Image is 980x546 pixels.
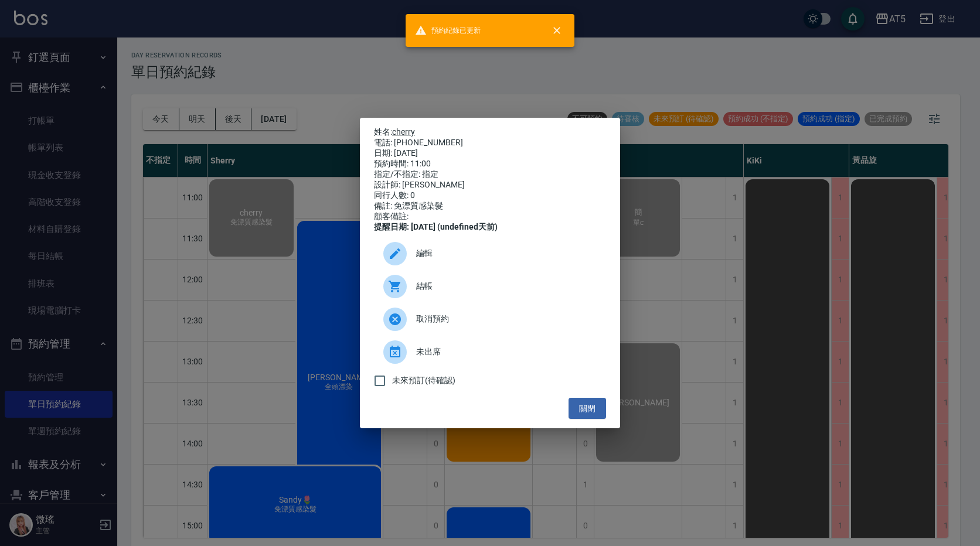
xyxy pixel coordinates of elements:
[374,190,606,201] div: 同行人數: 0
[374,148,606,159] div: 日期: [DATE]
[374,237,606,270] div: 編輯
[416,280,597,292] span: 結帳
[374,211,606,222] div: 顧客備註:
[416,313,597,325] span: 取消預約
[374,180,606,190] div: 設計師: [PERSON_NAME]
[374,336,606,368] div: 未出席
[374,159,606,169] div: 預約時間: 11:00
[374,138,606,148] div: 電話: [PHONE_NUMBER]
[374,127,606,138] p: 姓名:
[392,127,415,136] a: cherry
[392,374,455,387] span: 未來預訂(待確認)
[544,18,570,43] button: close
[374,169,606,180] div: 指定/不指定: 指定
[416,346,597,358] span: 未出席
[569,398,606,419] button: 關閉
[416,247,597,260] span: 編輯
[374,222,606,233] div: 提醒日期: [DATE] (undefined天前)
[374,201,606,211] div: 備註: 免漂質感染髮
[374,303,606,336] div: 取消預約
[415,25,481,36] span: 預約紀錄已更新
[374,270,606,303] a: 結帳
